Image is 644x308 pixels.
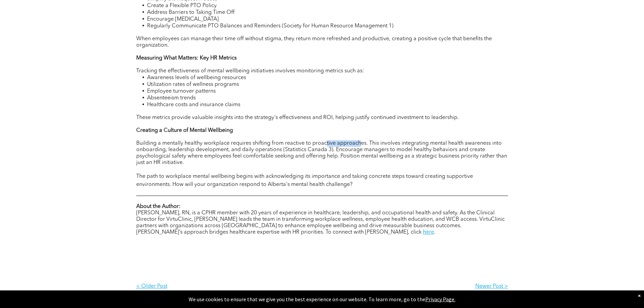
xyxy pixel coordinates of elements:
[136,210,505,235] span: [PERSON_NAME], RN, is a CPHR member with 20 years of experience in healthcare, leadership, and oc...
[147,23,393,29] span: Regularly Communicate PTO Balances and Reminders (Society for Human Resource Management 1)
[322,278,508,295] a: Newer Post >
[136,278,322,295] a: < Older Post
[147,75,246,80] span: Awareness levels of wellbeing resources
[147,82,239,87] span: Utilization rates of wellness programs
[136,141,507,165] span: Building a mentally healthy workplace requires shifting from reactive to proactive approaches. Th...
[638,292,641,299] div: Dismiss notification
[136,115,459,120] span: These metrics provide valuable insights into the strategy's effectiveness and ROI, helping justif...
[434,230,435,235] span: .
[136,174,473,187] span: The path to workplace mental wellbeing begins with acknowledging its importance and taking concre...
[322,283,508,290] p: Newer Post >
[147,89,216,94] span: Employee turnover patterns
[423,230,434,235] a: here
[136,204,181,209] strong: About the Author:
[147,10,235,15] span: Address Barriers to Taking Time Off
[147,102,240,108] span: Healthcare costs and insurance claims
[147,95,196,101] span: Absenteeism trends
[136,55,237,61] strong: Measuring What Matters: Key HR Metrics
[147,3,217,8] span: Create a Flexible PTO Policy
[136,128,233,133] strong: Creating a Culture of Mental Wellbeing
[136,68,364,74] span: Tracking the effectiveness of mental wellbeing initiatives involves monitoring metrics such as:
[136,36,492,48] span: When employees can manage their time off without stigma, they return more refreshed and productiv...
[147,17,219,22] span: Encourage [MEDICAL_DATA]
[425,296,455,303] a: Privacy Page.
[136,283,322,290] p: < Older Post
